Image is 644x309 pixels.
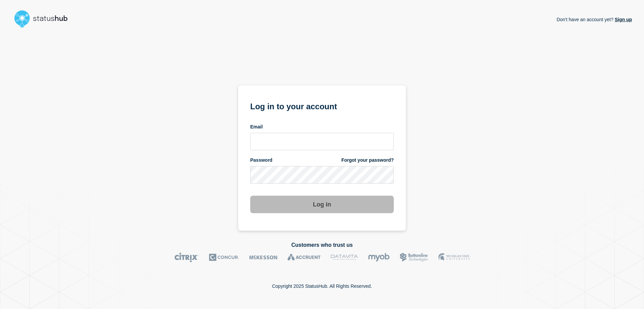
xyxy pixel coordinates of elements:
img: DataVita logo [331,253,358,262]
span: Email [250,124,263,130]
a: Forgot your password? [341,157,394,163]
img: Accruent logo [287,253,321,262]
img: StatusHub logo [12,8,76,30]
button: Log in [250,196,394,213]
a: Sign up [613,17,632,22]
img: Bottomline logo [400,253,428,262]
p: Don't have an account yet? [556,11,632,28]
img: Citrix logo [174,253,199,262]
p: Copyright 2025 StatusHub. All Rights Reserved. [272,283,372,289]
img: myob logo [368,253,390,262]
img: Concur logo [209,253,239,262]
input: email input [250,133,394,150]
span: Password [250,157,272,163]
img: McKesson logo [249,253,277,262]
h1: Log in to your account [250,100,394,112]
img: MSU logo [438,253,470,262]
input: password input [250,166,394,184]
h2: Customers who trust us [12,242,632,248]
